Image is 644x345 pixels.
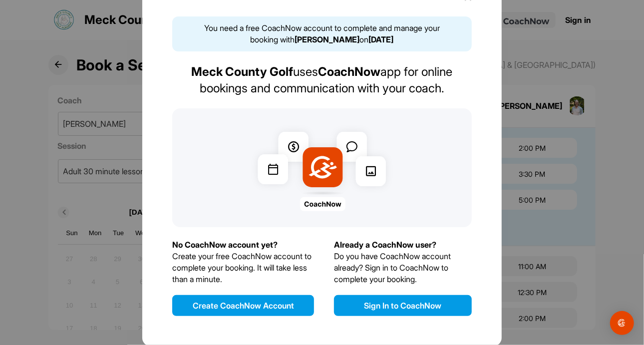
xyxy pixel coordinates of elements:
[172,239,314,251] p: No CoachNow account yet?
[334,239,472,251] p: Already a CoachNow user?
[334,295,472,316] button: Sign In to CoachNow
[251,124,393,211] img: coach now ads
[295,34,360,44] strong: [PERSON_NAME]
[192,64,294,79] strong: Meck County Golf
[334,251,472,285] p: Do you have CoachNow account already? Sign in to CoachNow to complete your booking.
[172,63,472,96] div: uses app for online bookings and communication with your coach.
[172,251,314,285] p: Create your free CoachNow account to complete your booking. It will take less than a minute.
[369,34,394,44] strong: [DATE]
[610,311,634,335] div: Open Intercom Messenger
[172,16,472,51] div: You need a free CoachNow account to complete and manage your booking with on
[319,64,381,79] strong: CoachNow
[172,295,314,316] button: Create CoachNow Account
